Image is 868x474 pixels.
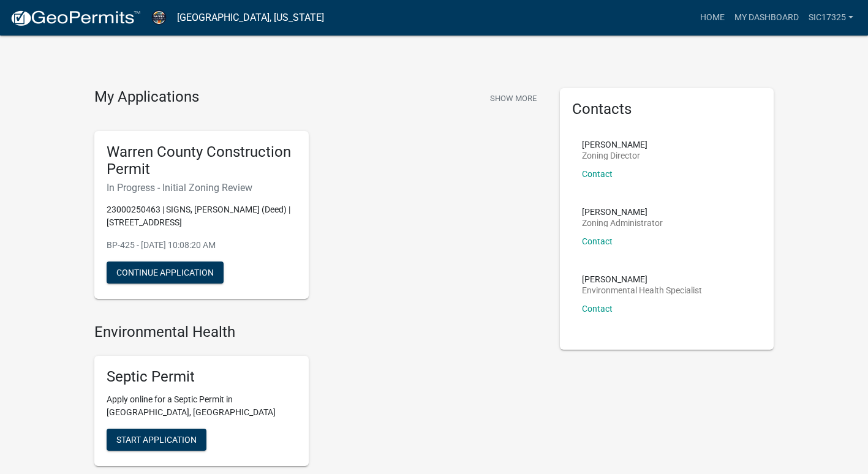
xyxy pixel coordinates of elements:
[177,7,324,28] a: [GEOGRAPHIC_DATA], [US_STATE]
[572,100,762,118] h5: Contacts
[582,304,613,314] a: Contact
[695,6,730,29] a: Home
[107,182,296,194] h6: In Progress - Initial Zoning Review
[107,239,296,252] p: BP-425 - [DATE] 10:08:20 AM
[94,88,199,107] h4: My Applications
[107,203,296,229] p: 23000250463 | SIGNS, [PERSON_NAME] (Deed) | [STREET_ADDRESS]
[582,151,647,160] p: Zoning Director
[730,6,804,29] a: My Dashboard
[107,261,224,284] button: Continue Application
[582,286,702,295] p: Environmental Health Specialist
[107,429,206,451] button: Start Application
[485,88,542,108] button: Show More
[116,434,197,444] span: Start Application
[107,393,296,419] p: Apply online for a Septic Permit in [GEOGRAPHIC_DATA], [GEOGRAPHIC_DATA]
[582,219,663,227] p: Zoning Administrator
[107,368,296,386] h5: Septic Permit
[107,143,296,179] h5: Warren County Construction Permit
[94,323,542,341] h4: Environmental Health
[582,169,613,179] a: Contact
[151,9,167,26] img: Warren County, Iowa
[804,6,858,29] a: Sic17325
[582,275,702,284] p: [PERSON_NAME]
[582,236,613,246] a: Contact
[582,140,647,149] p: [PERSON_NAME]
[582,208,663,216] p: [PERSON_NAME]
